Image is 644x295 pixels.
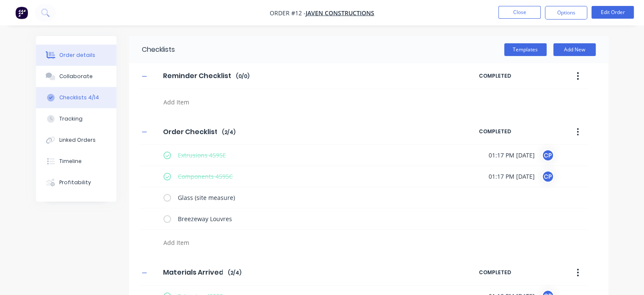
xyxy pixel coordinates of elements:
span: 01:17 PM [DATE] [489,151,535,160]
textarea: Extrusions 4595E [174,149,478,161]
div: Checklists 4/14 [59,94,99,101]
button: Edit Order [591,6,634,19]
button: Timeline [36,151,116,172]
a: Javen Constructions [306,9,374,17]
button: Order details [36,45,116,66]
button: Options [545,6,587,20]
span: ( 2 / 4 ) [222,129,235,136]
button: Linked Orders [36,129,116,151]
span: ( 2 / 4 ) [228,269,241,277]
button: Add New [553,43,596,56]
div: Order details [59,51,95,59]
textarea: Glass (site measure) [174,191,478,204]
div: Checklists [129,36,175,63]
input: Enter Checklist name [158,125,222,138]
img: Factory [15,6,28,19]
button: Collaborate [36,66,116,87]
span: ( 0 / 0 ) [236,73,249,80]
div: Tracking [59,115,83,123]
button: Templates [504,43,547,56]
div: Profitability [59,179,91,186]
div: CP [542,170,554,183]
button: Profitability [36,172,116,193]
input: Enter Checklist name [158,70,236,82]
span: COMPLETED [479,128,551,135]
button: Tracking [36,108,116,129]
button: Checklists 4/14 [36,87,116,108]
button: Close [498,6,541,19]
textarea: Components 4595C [174,170,478,183]
span: COMPLETED [479,269,551,276]
div: CP [542,149,554,162]
div: Timeline [59,157,82,165]
div: Linked Orders [59,136,96,144]
div: Collaborate [59,73,93,80]
span: Order #12 - [270,9,306,17]
span: 01:17 PM [DATE] [489,172,535,181]
textarea: Breezeway Louvres [174,213,478,225]
input: Enter Checklist name [158,266,228,279]
span: COMPLETED [479,72,551,80]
